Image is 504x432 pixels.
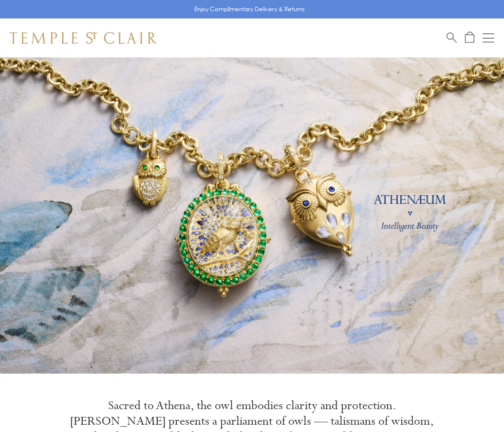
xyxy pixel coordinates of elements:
a: Search [447,32,457,44]
img: Temple St. Clair [10,32,157,44]
button: Open navigation [483,32,494,44]
p: Enjoy Complimentary Delivery & Returns [194,4,305,14]
a: Open Shopping Bag [465,32,474,44]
